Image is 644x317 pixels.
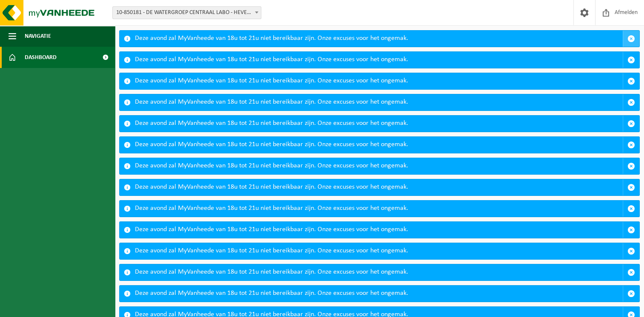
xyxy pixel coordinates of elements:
div: Deze avond zal MyVanheede van 18u tot 21u niet bereikbaar zijn. Onze excuses voor het ongemak. [135,179,623,195]
span: 10-850181 - DE WATERGROEP CENTRAAL LABO - HEVERLEE [113,7,261,19]
div: Deze avond zal MyVanheede van 18u tot 21u niet bereikbaar zijn. Onze excuses voor het ongemak. [135,286,623,302]
span: 10-850181 - DE WATERGROEP CENTRAAL LABO - HEVERLEE [112,6,261,19]
div: Deze avond zal MyVanheede van 18u tot 21u niet bereikbaar zijn. Onze excuses voor het ongemak. [135,201,623,217]
div: Deze avond zal MyVanheede van 18u tot 21u niet bereikbaar zijn. Onze excuses voor het ongemak. [135,222,623,238]
div: Deze avond zal MyVanheede van 18u tot 21u niet bereikbaar zijn. Onze excuses voor het ongemak. [135,243,623,259]
span: Dashboard [25,47,57,68]
div: Deze avond zal MyVanheede van 18u tot 21u niet bereikbaar zijn. Onze excuses voor het ongemak. [135,264,623,280]
div: Deze avond zal MyVanheede van 18u tot 21u niet bereikbaar zijn. Onze excuses voor het ongemak. [135,158,623,174]
div: Deze avond zal MyVanheede van 18u tot 21u niet bereikbaar zijn. Onze excuses voor het ongemak. [135,137,623,153]
div: Deze avond zal MyVanheede van 18u tot 21u niet bereikbaar zijn. Onze excuses voor het ongemak. [135,94,623,110]
div: Deze avond zal MyVanheede van 18u tot 21u niet bereikbaar zijn. Onze excuses voor het ongemak. [135,31,623,47]
div: Deze avond zal MyVanheede van 18u tot 21u niet bereikbaar zijn. Onze excuses voor het ongemak. [135,116,623,132]
div: Deze avond zal MyVanheede van 18u tot 21u niet bereikbaar zijn. Onze excuses voor het ongemak. [135,73,623,89]
span: Navigatie [25,25,51,47]
div: Deze avond zal MyVanheede van 18u tot 21u niet bereikbaar zijn. Onze excuses voor het ongemak. [135,52,623,68]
